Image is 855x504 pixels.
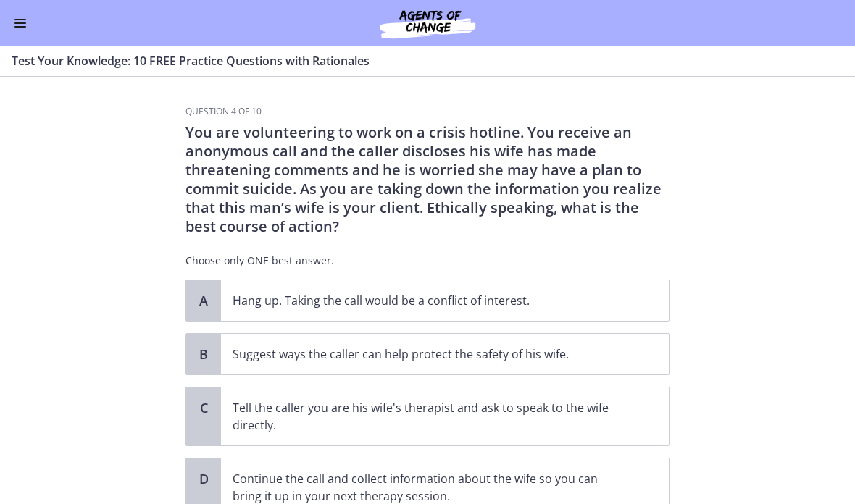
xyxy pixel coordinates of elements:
[12,52,826,70] h3: Test Your Knowledge: 10 FREE Practice Questions with Rationales
[195,345,212,363] span: B
[185,253,670,268] p: Choose only ONE best answer.
[233,345,628,363] p: Suggest ways the caller can help protect the safety of his wife.
[341,6,514,41] img: Agents of Change
[233,399,628,434] p: Tell the caller you are his wife's therapist and ask to speak to the wife directly.
[195,399,212,416] span: C
[185,123,670,236] p: You are volunteering to work on a crisis hotline. You receive an anonymous call and the caller di...
[12,14,29,32] button: Enable menu
[195,470,212,487] span: D
[233,292,628,309] p: Hang up. Taking the call would be a conflict of interest.
[185,106,670,117] h3: Question 4 of 10
[195,292,212,309] span: A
